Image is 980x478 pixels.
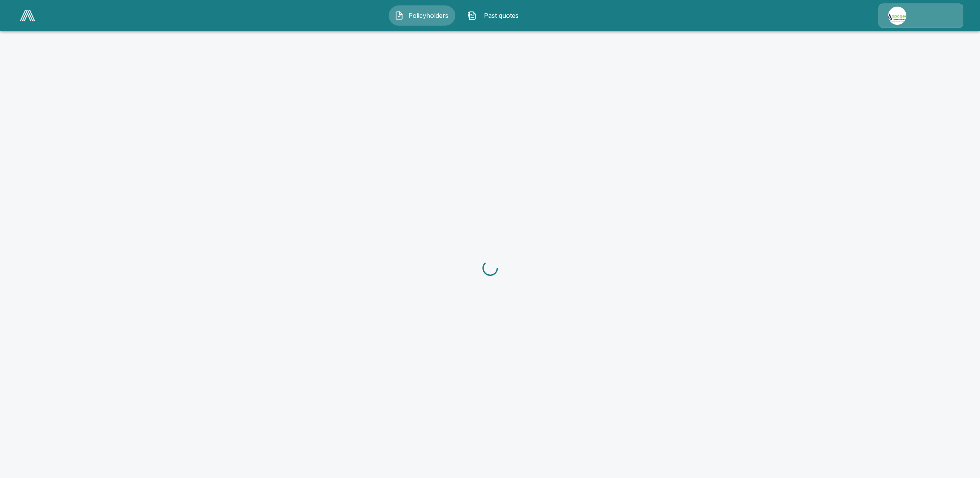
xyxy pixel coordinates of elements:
[20,10,35,21] img: AA Logo
[467,11,477,20] img: Past quotes Icon
[394,11,404,20] img: Policyholders Icon
[480,11,522,20] span: Past quotes
[389,5,455,26] button: Policyholders IconPolicyholders
[462,5,528,26] button: Past quotes IconPast quotes
[407,11,450,20] span: Policyholders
